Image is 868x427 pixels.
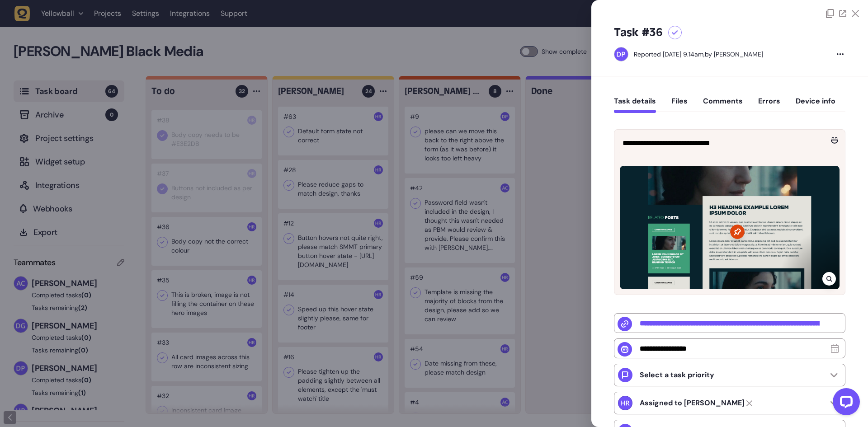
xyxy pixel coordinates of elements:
button: Device info [796,97,835,113]
div: Reported [DATE] 9.14am, [634,50,705,58]
h5: Task #36 [614,25,663,40]
div: by [PERSON_NAME] [634,50,763,59]
iframe: LiveChat chat widget [826,385,863,422]
button: Task details [614,97,656,113]
button: Comments [703,97,743,113]
img: Dan Pearson [614,47,628,61]
button: Files [671,97,688,113]
button: Errors [758,97,780,113]
p: Select a task priority [640,371,714,380]
strong: Harry Robinson [640,399,745,408]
